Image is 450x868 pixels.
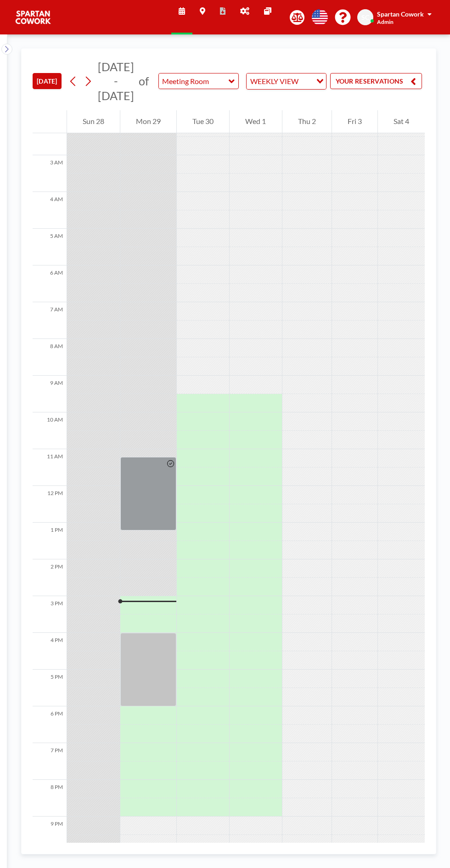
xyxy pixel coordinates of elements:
[33,73,62,89] button: [DATE]
[33,486,67,523] div: 12 PM
[33,339,67,376] div: 8 AM
[377,18,394,25] span: Admin
[33,706,67,743] div: 6 PM
[33,596,67,633] div: 3 PM
[177,110,229,133] div: Tue 30
[33,743,67,780] div: 7 PM
[377,10,424,18] span: Spartan Cowork
[33,155,67,192] div: 3 AM
[332,110,377,133] div: Fri 3
[159,73,229,89] input: Meeting Room
[33,559,67,596] div: 2 PM
[139,74,149,88] span: of
[282,110,332,133] div: Thu 2
[247,73,326,89] div: Search for option
[33,670,67,706] div: 5 PM
[230,110,281,133] div: Wed 1
[33,633,67,670] div: 4 PM
[33,780,67,817] div: 8 PM
[248,75,300,87] span: WEEKLY VIEW
[33,229,67,265] div: 5 AM
[33,376,67,412] div: 9 AM
[33,265,67,302] div: 6 AM
[361,13,369,22] span: SC
[120,110,176,133] div: Mon 29
[33,118,67,155] div: 2 AM
[33,412,67,449] div: 10 AM
[15,8,51,27] img: organization-logo
[378,110,425,133] div: Sat 4
[33,192,67,229] div: 4 AM
[33,817,67,853] div: 9 PM
[98,60,134,102] span: [DATE] - [DATE]
[330,73,422,89] button: YOUR RESERVATIONS
[67,110,120,133] div: Sun 28
[33,449,67,486] div: 11 AM
[33,523,67,559] div: 1 PM
[301,75,311,87] input: Search for option
[33,302,67,339] div: 7 AM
